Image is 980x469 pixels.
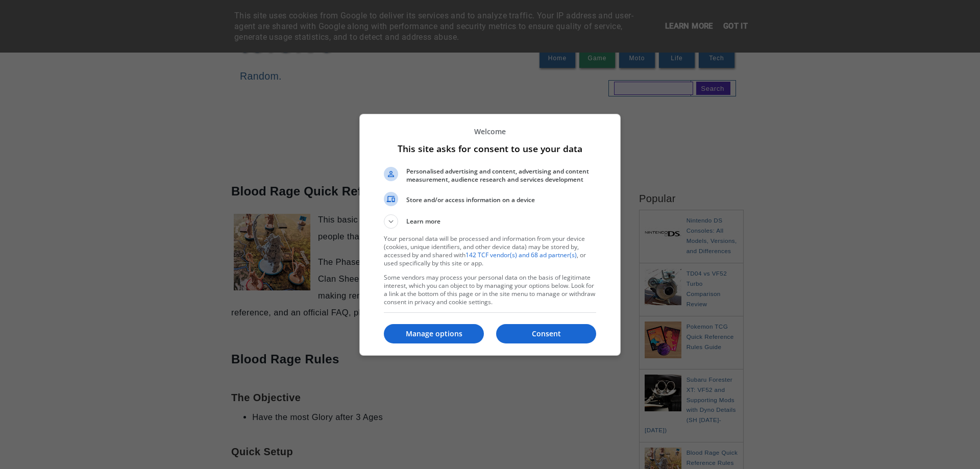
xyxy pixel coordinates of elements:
p: Your personal data will be processed and information from your device (cookies, unique identifier... [384,235,596,267]
div: This site asks for consent to use your data [359,114,621,356]
p: Some vendors may process your personal data on the basis of legitimate interest, which you can ob... [384,274,596,306]
button: Learn more [384,214,596,229]
span: Store and/or access information on a device [406,196,596,204]
button: Consent [496,324,596,343]
p: Manage options [384,329,484,339]
button: Manage options [384,324,484,343]
span: Learn more [406,217,440,229]
h1: This site asks for consent to use your data [384,142,596,155]
a: 142 TCF vendor(s) and 68 ad partner(s) [465,251,577,259]
span: Personalised advertising and content, advertising and content measurement, audience research and ... [406,167,596,184]
p: Consent [496,329,596,339]
p: Welcome [384,127,596,136]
